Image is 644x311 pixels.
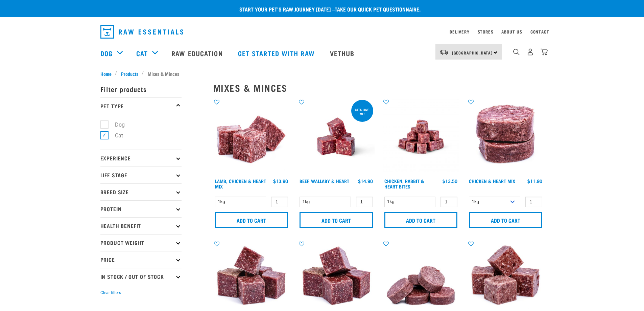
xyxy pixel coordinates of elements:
input: 1 [525,197,542,207]
p: Filter products [100,81,182,97]
span: [GEOGRAPHIC_DATA] [452,51,493,54]
a: Products [117,70,142,77]
a: Dog [100,48,113,58]
input: Add to cart [384,212,458,228]
img: user.png [527,48,534,55]
a: Contact [530,30,549,33]
span: Products [121,70,138,77]
p: Life Stage [100,166,182,183]
nav: breadcrumbs [100,70,544,77]
a: Delivery [450,30,469,33]
a: Stores [478,30,494,33]
img: Chicken and Heart Medallions [467,98,544,175]
input: 1 [271,197,288,207]
p: Price [100,251,182,268]
img: Chicken Rabbit Heart 1609 [383,98,459,175]
div: $13.90 [273,178,288,184]
p: Pet Type [100,97,182,114]
span: Home [100,70,112,77]
input: Add to cart [300,212,373,228]
a: About Us [501,30,522,33]
div: $11.90 [527,178,542,184]
a: Vethub [323,40,363,67]
img: home-icon@2x.png [541,48,548,55]
input: Add to cart [215,212,288,228]
p: Experience [100,150,182,166]
a: Home [100,70,115,77]
img: Raw Essentials 2024 July2572 Beef Wallaby Heart [298,98,375,175]
input: 1 [440,197,457,207]
input: 1 [356,197,373,207]
button: Clear filters [100,290,121,296]
img: Raw Essentials Logo [100,25,183,39]
nav: dropdown navigation [95,22,549,41]
label: Cat [104,131,126,140]
img: van-moving.png [439,49,449,55]
a: Cat [136,48,148,58]
a: Beef, Wallaby & Heart [300,180,349,182]
img: home-icon-1@2x.png [513,49,520,55]
label: Dog [104,120,127,129]
p: Product Weight [100,234,182,251]
div: $13.50 [443,178,457,184]
p: Health Benefit [100,217,182,234]
input: Add to cart [469,212,542,228]
a: Get started with Raw [231,40,323,67]
p: In Stock / Out Of Stock [100,268,182,285]
div: $14.90 [358,178,373,184]
a: Lamb, Chicken & Heart Mix [215,180,266,187]
a: Raw Education [165,40,231,67]
h2: Mixes & Minces [213,83,544,93]
p: Protein [100,200,182,217]
a: Chicken, Rabbit & Heart Bites [384,180,424,187]
p: Breed Size [100,183,182,200]
a: Chicken & Heart Mix [469,180,515,182]
a: take our quick pet questionnaire. [335,7,421,10]
div: Cats love me! [351,105,373,119]
img: 1124 Lamb Chicken Heart Mix 01 [213,98,290,175]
